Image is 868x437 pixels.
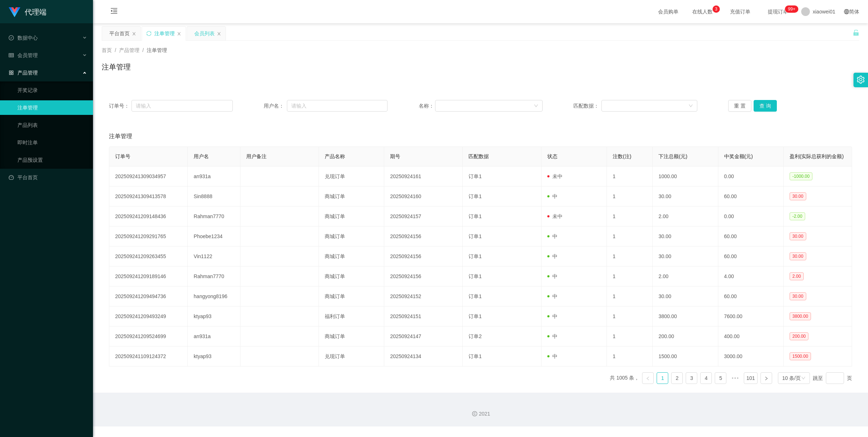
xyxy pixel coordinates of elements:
[653,167,718,187] td: 1000.00
[119,47,139,53] span: 产品管理
[718,246,784,266] td: 60.00
[607,167,653,187] td: 1
[17,153,87,167] a: 产品预设置
[653,266,718,286] td: 2.00
[469,213,482,219] span: 订单1
[109,306,188,326] td: 202509241209493249
[9,7,20,17] img: logo.9652507e.png
[715,373,726,384] a: 5
[790,332,809,340] span: 200.00
[547,313,557,319] span: 中
[715,372,726,384] li: 5
[718,326,784,346] td: 400.00
[790,232,806,240] span: 30.00
[319,346,384,366] td: 兑现订单
[319,266,384,286] td: 商城订单
[547,233,557,239] span: 中
[729,372,741,384] span: •••
[653,306,718,326] td: 3800.00
[188,187,240,207] td: Sin8888
[188,286,240,306] td: hangyong8196
[547,353,557,359] span: 中
[607,346,653,366] td: 1
[857,76,865,84] i: 图标: setting
[109,246,188,266] td: 202509241209263455
[607,226,653,246] td: 1
[109,226,188,246] td: 202509241209291765
[319,207,384,226] td: 商城订单
[718,306,784,326] td: 7600.00
[790,153,844,159] span: 盈利(实际总获利的金额)
[653,207,718,226] td: 2.00
[760,372,772,384] li: 下一页
[613,153,631,159] span: 注数(注)
[726,9,754,14] span: 充值订单
[724,153,753,159] span: 中奖金额(元)
[109,167,188,187] td: 202509241309034957
[790,292,806,300] span: 30.00
[9,9,46,15] a: 代理端
[610,372,639,384] li: 共 1005 条，
[25,0,46,24] h1: 代理端
[9,53,14,58] i: 图标: table
[384,286,463,306] td: 20250924152
[790,252,806,260] span: 30.00
[790,272,804,280] span: 2.00
[109,346,188,366] td: 202509241109124372
[469,353,482,359] span: 订单1
[718,346,784,366] td: 3000.00
[99,410,862,418] div: 2021
[17,83,87,97] a: 开奖记录
[671,372,683,384] li: 2
[744,372,757,384] li: 101
[472,411,477,416] i: 图标: copyright
[419,102,435,110] span: 名称：
[9,35,14,40] i: 图标: check-circle-o
[188,266,240,286] td: Rahman7770
[319,187,384,207] td: 商城订单
[142,47,144,53] span: /
[469,233,482,239] span: 订单1
[469,153,489,159] span: 匹配数据
[109,187,188,207] td: 202509241309413578
[547,293,557,299] span: 中
[657,372,668,384] li: 1
[9,70,38,76] span: 产品管理
[782,373,801,384] div: 10 条/页
[194,153,209,159] span: 用户名
[718,207,784,226] td: 0.00
[718,286,784,306] td: 60.00
[790,212,805,220] span: -2.00
[534,104,538,109] i: 图标: down
[319,306,384,326] td: 福利订单
[194,27,215,40] div: 会员列表
[319,226,384,246] td: 商城订单
[109,207,188,226] td: 202509241209148436
[188,226,240,246] td: Phoebe1234
[754,100,777,112] button: 查 询
[17,100,87,115] a: 注单管理
[188,306,240,326] td: ktyap93
[646,376,650,381] i: 图标: left
[384,226,463,246] td: 20250924156
[147,47,167,53] span: 注单管理
[469,253,482,259] span: 订单1
[287,100,388,112] input: 请输入
[188,346,240,366] td: ktyap93
[790,192,806,200] span: 30.00
[729,372,741,384] li: 向后 5 页
[686,372,697,384] li: 3
[109,266,188,286] td: 202509241209189146
[718,187,784,207] td: 60.00
[188,207,240,226] td: Rahman7770
[718,226,784,246] td: 60.00
[700,372,712,384] li: 4
[728,100,751,112] button: 重 置
[653,187,718,207] td: 30.00
[573,102,601,110] span: 匹配数据：
[9,170,87,185] a: 图标: dashboard平台首页
[384,326,463,346] td: 20250924147
[689,104,693,109] i: 图标: down
[384,266,463,286] td: 20250924156
[319,286,384,306] td: 商城订单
